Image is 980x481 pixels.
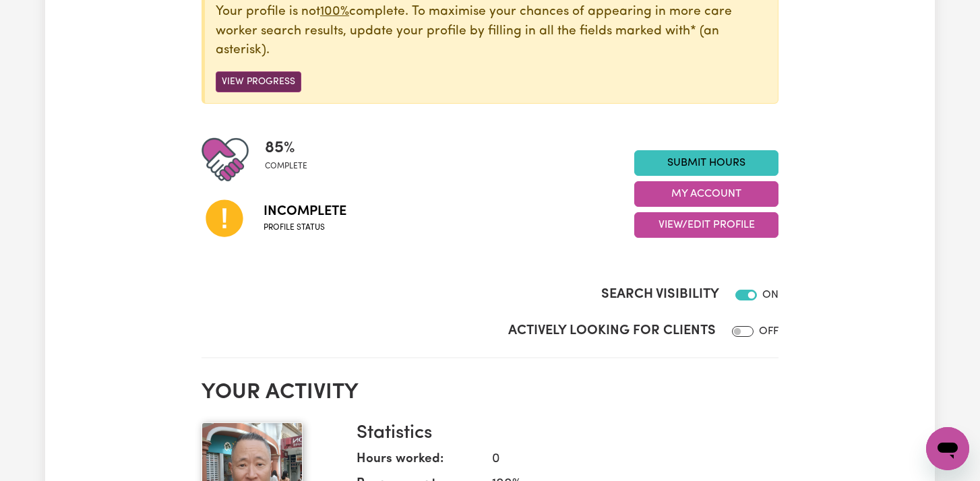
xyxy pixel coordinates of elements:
span: Incomplete [264,201,346,222]
label: Search Visibility [601,284,719,304]
button: View/Edit Profile [634,212,778,238]
label: Actively Looking for Clients [508,321,716,341]
dt: Hours worked: [357,450,481,475]
iframe: Button to launch messaging window, conversation in progress [926,427,969,470]
u: 100% [320,5,349,18]
span: Profile status [264,222,346,234]
a: Submit Hours [634,150,778,176]
dd: 0 [481,450,768,470]
span: OFF [759,326,778,337]
h2: Your activity [202,380,778,406]
h3: Statistics [357,422,768,445]
button: My Account [634,181,778,207]
span: complete [265,160,307,172]
div: Profile completeness: 85% [265,136,318,183]
span: ON [762,290,778,300]
button: View Progress [216,71,301,92]
span: 85 % [265,136,307,160]
p: Your profile is not complete. To maximise your chances of appearing in more care worker search re... [216,3,767,61]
